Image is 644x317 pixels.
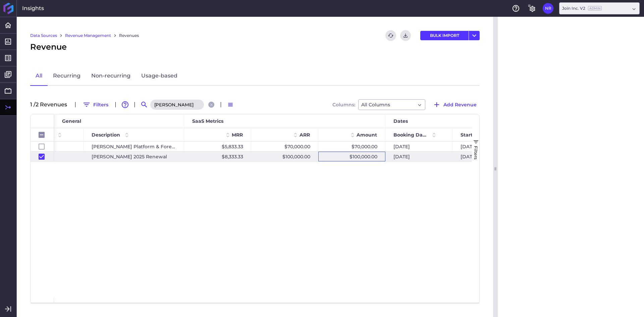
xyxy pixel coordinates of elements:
[84,152,184,161] div: [PERSON_NAME] 2025 Renewal
[139,99,150,110] button: Search by
[430,99,480,110] button: Add Revenue
[30,41,67,53] span: Revenue
[393,132,427,138] span: Booking Date
[393,118,408,124] span: Dates
[511,3,521,14] button: Help
[461,132,486,138] span: Start Date
[420,31,469,40] button: BULK IMPORT
[358,99,425,110] div: Dropdown select
[48,66,86,86] a: Recurring
[136,66,183,86] a: Usage-based
[361,101,390,109] span: All Columns
[588,6,602,10] ins: Admin
[184,142,251,151] div: $5,833.33
[92,132,120,138] span: Description
[30,33,57,39] a: Data Sources
[332,102,355,107] span: Columns:
[385,30,396,41] button: Refresh
[357,132,377,138] span: Amount
[192,118,223,124] span: SaaS Metrics
[65,33,111,39] a: Revenue Management
[469,31,480,40] button: User Menu
[30,66,48,86] a: All
[30,102,71,107] div: 1 / 2 Revenue s
[251,152,318,161] div: $100,000.00
[559,2,640,14] div: Dropdown select
[543,3,553,14] button: User Menu
[184,152,251,161] div: $8,333.33
[562,5,602,11] div: Join Inc. V2
[31,142,54,152] div: Press SPACE to select this row.
[400,30,411,41] button: Download
[385,142,452,151] div: [DATE]
[473,146,479,160] span: Filters
[527,3,537,14] button: General Settings
[385,152,452,161] div: [DATE]
[443,101,477,108] span: Add Revenue
[452,142,520,151] div: [DATE]
[452,152,520,161] div: [DATE]
[232,132,243,138] span: MRR
[79,99,111,110] button: Filters
[62,118,81,124] span: General
[251,142,318,151] div: $70,000.00
[300,132,310,138] span: ARR
[318,152,385,161] div: $100,000.00
[318,142,385,151] div: $70,000.00
[86,66,136,86] a: Non-recurring
[119,33,139,39] a: Revenues
[208,102,214,108] button: Close search
[84,142,184,151] div: [PERSON_NAME] Platform & Forecasting
[31,152,54,162] div: Press SPACE to deselect this row.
